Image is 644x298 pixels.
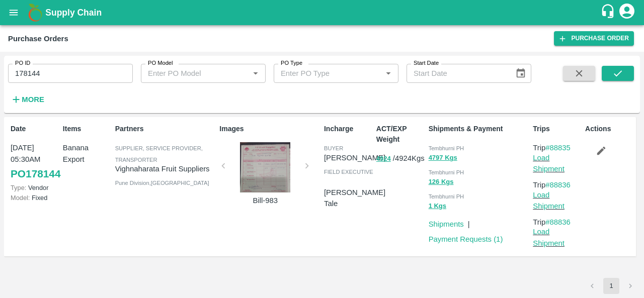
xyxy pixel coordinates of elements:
[545,144,571,152] a: #88835
[115,180,209,186] span: Pune Division , [GEOGRAPHIC_DATA]
[324,124,372,134] p: Incharge
[511,64,530,83] button: Choose date
[600,4,618,22] div: customer-support
[115,145,203,162] span: Supplier, Service Provider, Transporter
[414,59,439,67] label: Start Date
[115,124,216,134] p: Partners
[407,64,507,83] input: Start Date
[429,220,464,228] a: Shipments
[554,31,634,46] a: Purchase Order
[533,124,581,134] p: Trips
[376,124,425,145] p: ACT/EXP Weight
[429,145,464,151] span: Tembhurni PH
[8,32,68,45] div: Purchase Orders
[227,195,303,206] p: Bill-983
[63,124,111,134] p: Items
[585,124,633,134] p: Actions
[63,142,111,165] p: Banana Export
[11,184,26,191] span: Type:
[281,59,302,67] label: PO Type
[25,3,45,23] img: logo
[11,194,30,202] span: Model:
[8,64,133,83] input: Enter PO ID
[464,215,470,230] div: |
[429,152,457,164] button: 4797 Kgs
[45,8,102,18] b: Supply Chain
[22,95,44,104] strong: More
[15,59,30,67] label: PO ID
[545,218,571,226] a: #88836
[11,193,59,203] p: Fixed
[429,124,529,134] p: Shipments & Payment
[115,163,216,174] p: Vighnaharata Fruit Suppliers
[376,153,425,164] p: / 4924 Kgs
[2,1,25,24] button: open drawer
[618,2,636,23] div: account of current user
[382,67,395,80] button: Open
[148,59,173,67] label: PO Model
[429,176,454,188] button: 126 Kgs
[429,193,464,200] span: Tembhurni PH
[11,183,59,192] p: Vendor
[533,142,581,153] p: Trip
[11,142,59,165] p: [DATE] 05:30AM
[429,169,464,175] span: Tembhurni PH
[8,91,47,108] button: More
[533,154,565,173] a: Load Shipment
[533,191,565,210] a: Load Shipment
[11,124,59,134] p: Date
[533,228,565,247] a: Load Shipment
[545,181,571,189] a: #88836
[429,235,503,243] a: Payment Requests (1)
[324,145,343,151] span: buyer
[376,153,391,165] button: 4924
[533,179,581,190] p: Trip
[324,169,373,175] span: field executive
[144,67,233,80] input: Enter PO Model
[45,6,600,20] a: Supply Chain
[324,152,385,163] p: [PERSON_NAME]
[429,201,446,212] button: 1 Kgs
[324,187,385,210] p: [PERSON_NAME] Tale
[603,278,619,294] button: page 1
[583,278,640,294] nav: pagination navigation
[249,67,262,80] button: Open
[533,217,581,228] p: Trip
[11,165,60,183] a: PO178144
[219,124,320,134] p: Images
[277,67,366,80] input: Enter PO Type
